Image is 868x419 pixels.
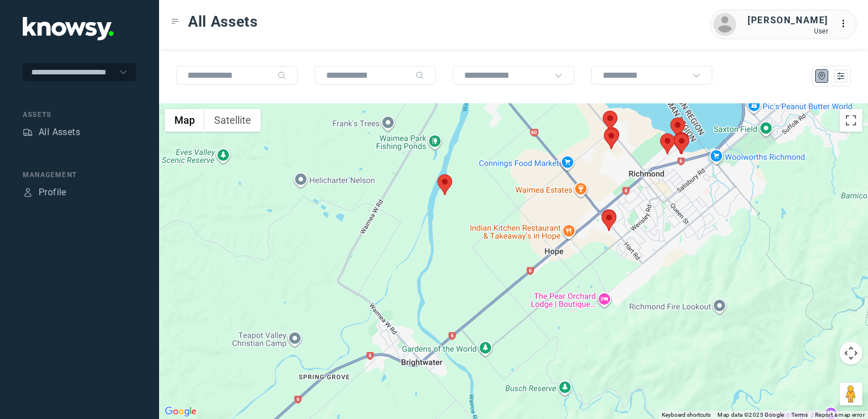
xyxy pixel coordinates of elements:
div: All Assets [39,125,80,139]
div: Map [817,71,827,81]
div: Toggle Menu [171,18,179,26]
div: Search [415,71,424,80]
div: [PERSON_NAME] [748,14,828,27]
a: Report a map error [815,412,865,418]
button: Map camera controls [840,342,862,364]
span: All Assets [188,11,258,32]
img: Google [162,404,199,419]
div: Management [23,170,136,180]
div: Assets [23,127,33,137]
div: User [748,27,828,35]
button: Toggle fullscreen view [840,109,862,132]
div: : [840,17,853,31]
img: Application Logo [23,17,114,40]
a: AssetsAll Assets [23,125,80,139]
div: List [836,71,846,81]
div: : [840,17,853,32]
div: Search [277,71,286,80]
img: avatar.png [713,13,736,36]
a: Terms (opens in new tab) [791,412,808,418]
div: Profile [39,186,66,199]
div: Profile [23,187,33,198]
button: Show street map [165,109,205,132]
span: Map data ©2025 Google [717,412,784,418]
button: Drag Pegman onto the map to open Street View [840,383,862,405]
a: ProfileProfile [23,186,66,199]
tspan: ... [840,19,852,28]
div: Assets [23,110,136,120]
button: Keyboard shortcuts [662,411,711,419]
a: Open this area in Google Maps (opens a new window) [162,404,199,419]
button: Show satellite imagery [205,109,261,132]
